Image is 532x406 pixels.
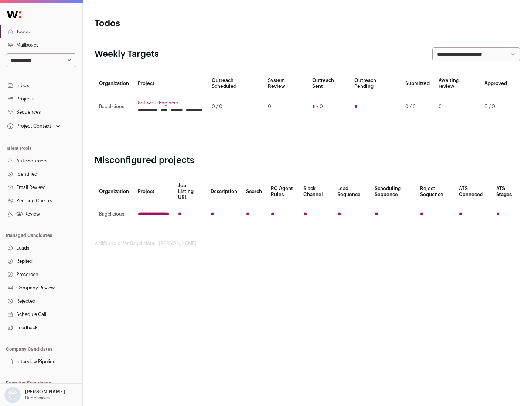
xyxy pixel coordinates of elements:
[25,395,50,401] p: Bagelicious
[207,73,263,94] th: Outreach Scheduled
[370,178,416,205] th: Scheduling Sequence
[6,123,51,129] div: Project Context
[480,73,511,94] th: Approved
[434,73,480,94] th: Awaiting review
[317,104,323,110] span: / 0
[3,387,66,403] button: Open dropdown
[454,178,491,205] th: ATS Conneced
[492,178,520,205] th: ATS Stages
[263,73,307,94] th: System Review
[242,178,266,205] th: Search
[333,178,370,205] th: Lead Sequence
[480,94,511,120] td: 0 / 0
[207,94,263,120] td: 0 / 0
[266,178,299,205] th: RC Agent Rules
[95,48,159,60] h2: Weekly Targets
[434,94,480,120] td: 0
[3,7,25,22] img: Wellfound
[95,155,520,166] h2: Misconfigured projects
[299,178,333,205] th: Slack Channel
[133,178,174,205] th: Project
[4,387,21,403] img: nopic.png
[138,100,203,106] a: Software Engineer
[401,73,434,94] th: Submitted
[263,94,307,120] td: 0
[174,178,206,205] th: Job Listing URL
[95,73,133,94] th: Organization
[133,73,207,94] th: Project
[95,178,133,205] th: Organization
[6,121,62,131] button: Open dropdown
[401,94,434,120] td: 0 / 6
[95,94,133,120] td: Bagelicious
[95,241,520,247] footer: wellfound:ai for Bagelicious - [PERSON_NAME]
[25,389,65,395] p: [PERSON_NAME]
[350,73,400,94] th: Outreach Pending
[308,73,350,94] th: Outreach Sent
[95,205,133,223] td: Bagelicious
[95,18,236,30] h1: Todos
[416,178,455,205] th: Reject Sequence
[206,178,242,205] th: Description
